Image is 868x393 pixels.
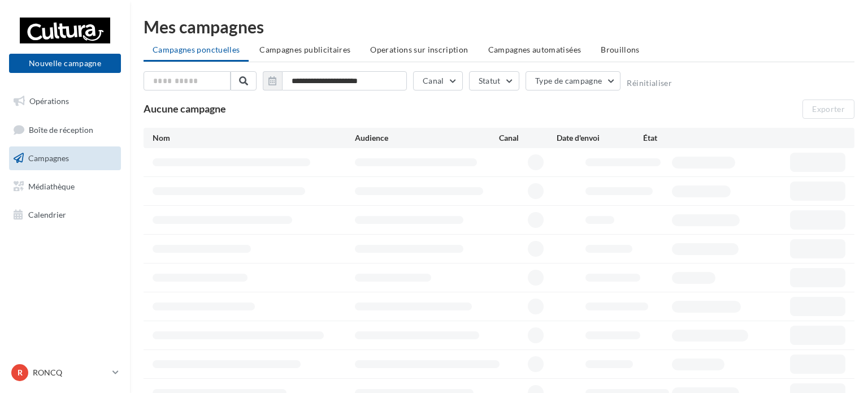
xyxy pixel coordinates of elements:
[28,182,75,191] span: Médiathèque
[355,132,499,144] div: Audience
[259,45,350,54] span: Campagnes publicitaires
[7,146,123,170] a: Campagnes
[370,45,468,54] span: Operations sur inscription
[7,89,123,113] a: Opérations
[469,71,519,90] button: Statut
[413,71,463,90] button: Canal
[33,367,108,378] p: RONCQ
[9,362,121,383] a: R RONCQ
[601,45,640,54] span: Brouillons
[499,132,557,144] div: Canal
[144,102,226,115] span: Aucune campagne
[526,71,621,90] button: Type de campagne
[29,96,69,106] span: Opérations
[153,132,355,144] div: Nom
[7,175,123,198] a: Médiathèque
[29,124,93,134] span: Boîte de réception
[557,132,643,144] div: Date d'envoi
[9,54,121,73] button: Nouvelle campagne
[7,118,123,142] a: Boîte de réception
[488,45,581,54] span: Campagnes automatisées
[144,18,854,35] div: Mes campagnes
[28,153,69,163] span: Campagnes
[18,367,23,378] span: R
[802,100,854,119] button: Exporter
[643,132,730,144] div: État
[7,203,123,227] a: Calendrier
[627,79,672,88] button: Réinitialiser
[28,209,66,219] span: Calendrier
